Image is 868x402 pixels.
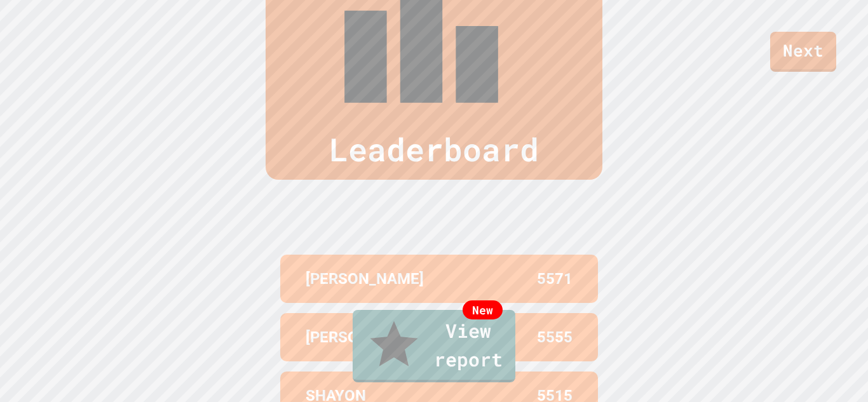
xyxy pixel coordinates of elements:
div: New [463,300,503,319]
p: 5571 [537,267,573,290]
a: Next [770,32,836,72]
a: View report [353,310,515,382]
p: [PERSON_NAME] [306,267,424,290]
